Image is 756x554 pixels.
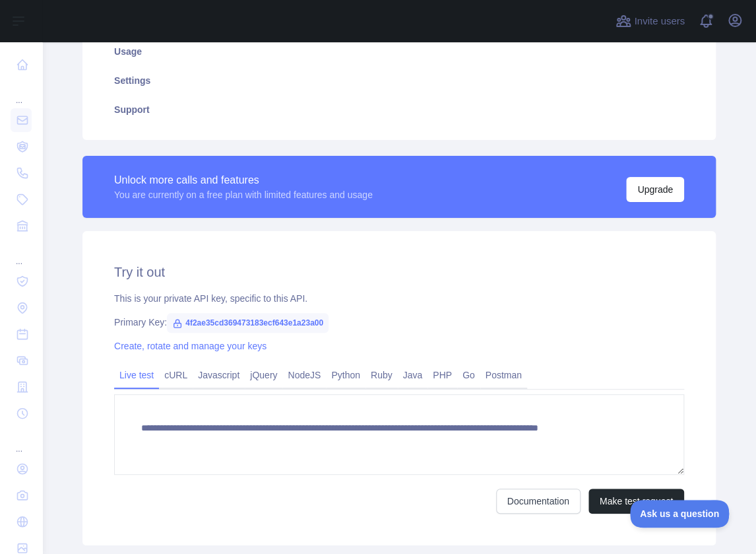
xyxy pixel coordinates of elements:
button: Invite users [613,11,687,32]
div: ... [11,79,32,106]
h2: Try it out [114,263,684,281]
a: jQuery [245,364,282,386]
iframe: Toggle Customer Support [630,500,730,528]
a: Go [457,364,480,386]
a: Live test [114,364,159,386]
div: ... [11,428,32,454]
a: Create, rotate and manage your keys [114,341,267,351]
a: Python [326,364,365,386]
span: 4f2ae35cd369473183ecf643e1a23a00 [167,313,329,333]
a: PHP [427,364,457,386]
a: cURL [159,364,193,386]
a: Postman [480,364,527,386]
a: Usage [98,37,700,66]
button: Upgrade [626,177,684,202]
div: Unlock more calls and features [114,172,373,188]
a: Ruby [365,364,398,386]
a: Settings [98,66,700,95]
a: NodeJS [282,364,326,386]
a: Javascript [193,364,245,386]
button: Make test request [588,489,684,514]
span: Invite users [634,14,685,29]
a: Support [98,95,700,124]
div: Primary Key: [114,316,684,329]
div: You are currently on a free plan with limited features and usage [114,188,373,201]
a: Documentation [496,489,581,514]
div: This is your private API key, specific to this API. [114,292,684,305]
a: Java [398,364,428,386]
div: ... [11,240,32,267]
